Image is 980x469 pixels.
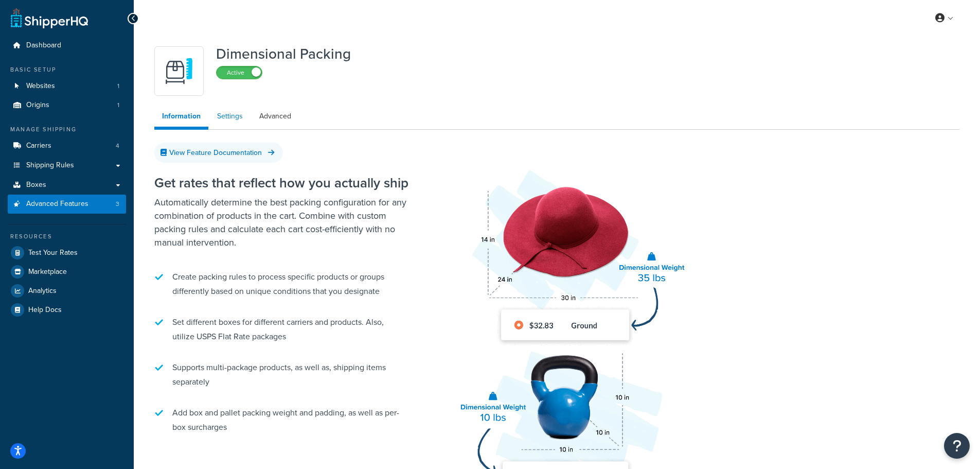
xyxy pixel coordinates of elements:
[154,265,412,304] li: Create packing rules to process specific products or groups differently based on unique condition...
[116,200,119,209] span: 3
[154,401,412,440] li: Add box and pallet packing weight and padding, as well as per-box surcharges
[26,200,88,209] span: Advanced Features
[26,41,61,50] span: Dashboard
[154,176,412,190] h2: Get rates that reflect how you actually ship
[26,82,55,91] span: Websites
[8,77,126,96] li: Websites
[217,66,262,79] label: Active
[117,101,119,110] span: 1
[8,136,126,155] a: Carriers4
[8,125,126,134] div: Manage Shipping
[8,36,126,55] a: Dashboard
[252,106,299,127] a: Advanced
[28,249,78,257] span: Test Your Rates
[216,46,351,62] h1: Dimensional Packing
[8,156,126,175] a: Shipping Rules
[116,142,119,150] span: 4
[26,101,49,110] span: Origins
[8,282,126,300] a: Analytics
[26,161,74,170] span: Shipping Rules
[28,287,57,296] span: Analytics
[209,106,251,127] a: Settings
[154,143,283,163] a: View Feature Documentation
[8,232,126,241] div: Resources
[8,176,126,195] a: Boxes
[8,96,126,115] a: Origins1
[117,82,119,91] span: 1
[8,77,126,96] a: Websites1
[8,65,126,74] div: Basic Setup
[8,96,126,115] li: Origins
[154,196,412,249] p: Automatically determine the best packing configuration for any combination of products in the car...
[8,136,126,155] li: Carriers
[8,195,126,214] li: Advanced Features
[8,244,126,262] a: Test Your Rates
[154,106,208,130] a: Information
[26,181,46,189] span: Boxes
[161,53,197,89] img: DTVBYsAAAAAASUVORK5CYII=
[8,263,126,281] a: Marketplace
[8,301,126,319] a: Help Docs
[154,310,412,349] li: Set different boxes for different carriers and products. Also, utilize USPS Flat Rate packages
[26,142,51,150] span: Carriers
[944,433,970,459] button: Open Resource Center
[28,306,62,315] span: Help Docs
[8,195,126,214] a: Advanced Features3
[154,355,412,394] li: Supports multi-package products, as well as, shipping items separately
[28,268,67,276] span: Marketplace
